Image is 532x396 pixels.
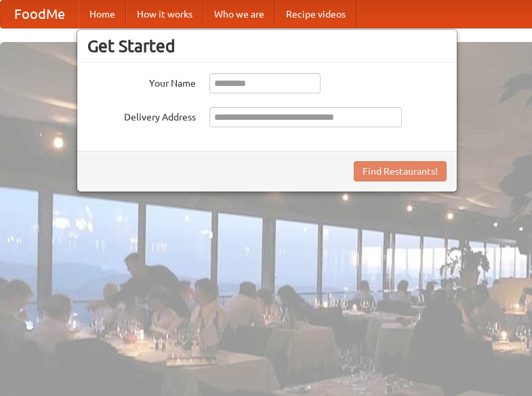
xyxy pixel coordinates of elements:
[79,1,126,28] a: Home
[275,1,356,28] a: Recipe videos
[1,1,79,28] a: FoodMe
[354,161,447,181] button: Find Restaurants!
[87,107,196,124] label: Delivery Address
[126,1,203,28] a: How it works
[203,1,275,28] a: Who we are
[87,36,447,56] h3: Get Started
[87,73,196,90] label: Your Name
